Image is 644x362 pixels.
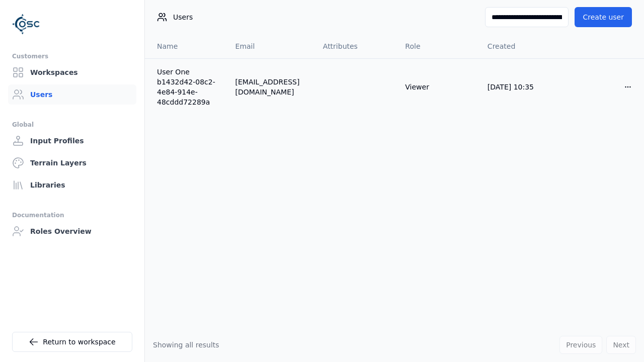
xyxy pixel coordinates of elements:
a: Terrain Layers [8,153,136,173]
a: Input Profiles [8,131,136,151]
a: Return to workspace [12,332,132,352]
button: Create user [575,7,632,27]
a: User One b1432d42-08c2-4e84-914e-48cddd72289a [157,67,219,107]
span: Users [173,12,193,22]
th: Attributes [315,34,397,58]
a: Users [8,84,136,105]
div: Documentation [12,209,132,221]
th: Email [227,34,315,58]
th: Created [479,34,562,58]
a: Libraries [8,175,136,195]
div: Global [12,119,132,131]
div: Customers [12,50,132,62]
div: [DATE] 10:35 [488,82,554,92]
th: Name [145,34,227,58]
a: Workspaces [8,62,136,82]
span: Showing all results [153,341,219,349]
a: Roles Overview [8,221,136,241]
th: Role [397,34,479,58]
img: Logo [12,10,40,38]
div: [EMAIL_ADDRESS][DOMAIN_NAME] [235,77,307,97]
div: Viewer [405,82,471,92]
